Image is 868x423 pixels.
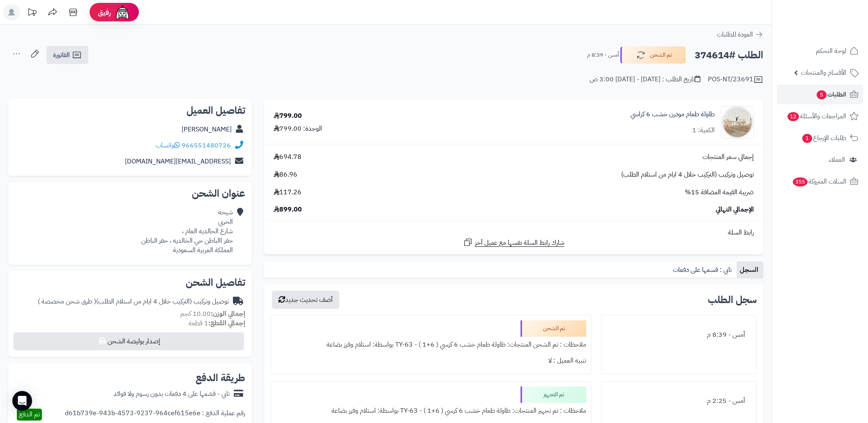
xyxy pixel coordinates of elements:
a: تابي : قسمها على دفعات [670,262,737,278]
div: 799.00 [274,111,302,121]
span: ضريبة القيمة المضافة 15% [685,188,754,197]
span: 117.26 [274,188,302,197]
img: logo-2.png [812,21,860,38]
small: 1 قطعة [189,318,245,328]
div: Open Intercom Messenger [12,391,32,411]
div: POS-NT/23691 [708,75,763,85]
span: الأقسام والمنتجات [801,67,846,78]
img: 1752668200-1-90x90.jpg [721,106,753,139]
span: الفاتورة [53,50,70,60]
div: رقم عملية الدفع : d61b739e-943b-4573-9237-964cef615e6e [65,409,245,421]
div: ملاحظات : تم الشحن المنتجات: طاولة طعام خشب 6 كرسي ( 6+1 ) - TY-63 بواسطة: استلام وفرز بضاعة [276,337,586,353]
span: الطلبات [816,89,846,100]
div: تاريخ الطلب : [DATE] - [DATE] 3:00 ص [589,75,700,84]
span: إجمالي سعر المنتجات [702,152,754,162]
button: إصدار بوليصة الشحن [14,332,244,350]
span: رفيق [98,7,111,17]
span: ( طرق شحن مخصصة ) [38,297,96,306]
a: الطلبات5 [777,85,863,104]
span: الإجمالي النهائي [716,205,754,214]
a: السجل [737,262,763,278]
a: واتساب [156,140,180,150]
div: تم التجهيز [520,386,586,403]
span: تم الدفع [19,409,40,419]
h2: طريقة الدفع [196,373,245,383]
button: تم الشحن [620,46,686,64]
div: تابي - قسّمها على 4 دفعات بدون رسوم ولا فوائد [113,389,230,399]
button: أضف تحديث جديد [272,291,339,309]
span: 1 [802,134,812,143]
h2: الطلب #374614 [695,47,763,64]
a: 966551480726 [182,140,231,150]
a: [PERSON_NAME] [182,124,232,134]
div: ملاحظات : تم تجهيز المنتجات: طاولة طعام خشب 6 كرسي ( 6+1 ) - TY-63 بواسطة: استلام وفرز بضاعة [276,403,586,419]
div: أمس - 8:39 م [606,327,751,343]
div: الوحدة: 799.00 [274,124,322,133]
small: 10.00 كجم [180,309,245,319]
strong: إجمالي القطع: [208,318,245,328]
div: رابط السلة [267,228,760,237]
span: توصيل وتركيب (التركيب خلال 4 ايام من استلام الطلب) [621,170,754,179]
div: تنبيه العميل : لا [276,353,586,369]
span: 899.00 [274,205,302,214]
a: تحديثات المنصة [22,4,42,23]
h3: سجل الطلب [708,295,757,305]
div: الكمية: 1 [692,126,715,135]
span: العملاء [829,154,845,166]
span: العودة للطلبات [717,30,753,39]
span: شارك رابط السلة نفسها مع عميل آخر [475,238,564,248]
h2: عنوان الشحن [15,189,245,198]
a: لوحة التحكم [777,41,863,61]
h2: تفاصيل العميل [15,106,245,115]
a: العملاء [777,150,863,170]
img: ai-face.png [114,4,131,21]
a: طاولة طعام مودرن خشب 6 كراسي [631,110,715,119]
a: العودة للطلبات [717,30,763,39]
span: 355 [793,177,808,186]
h2: تفاصيل الشحن [15,278,245,287]
span: 12 [787,112,799,121]
span: طلبات الإرجاع [801,132,846,144]
a: طلبات الإرجاع1 [777,128,863,148]
div: أمس - 2:25 م [606,393,751,409]
div: شيخه الحربي شارع الخالديه العام ، حفر االباطن حي الخالديه ، حفر الباطن المملكة العربية السعودية [141,208,233,255]
a: [EMAIL_ADDRESS][DOMAIN_NAME] [125,156,231,166]
span: المراجعات والأسئلة [787,110,846,122]
span: 86.96 [274,170,297,179]
strong: إجمالي الوزن: [211,309,245,319]
small: أمس - 8:39 م [587,51,619,59]
a: الفاتورة [46,46,88,64]
span: 5 [817,90,827,99]
span: السلات المتروكة [792,176,846,187]
a: شارك رابط السلة نفسها مع عميل آخر [463,237,564,248]
div: توصيل وتركيب (التركيب خلال 4 ايام من استلام الطلب) [38,297,229,306]
div: تم الشحن [520,320,586,337]
span: لوحة التحكم [816,45,846,57]
a: المراجعات والأسئلة12 [777,106,863,126]
span: 694.78 [274,152,302,162]
a: السلات المتروكة355 [777,172,863,191]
